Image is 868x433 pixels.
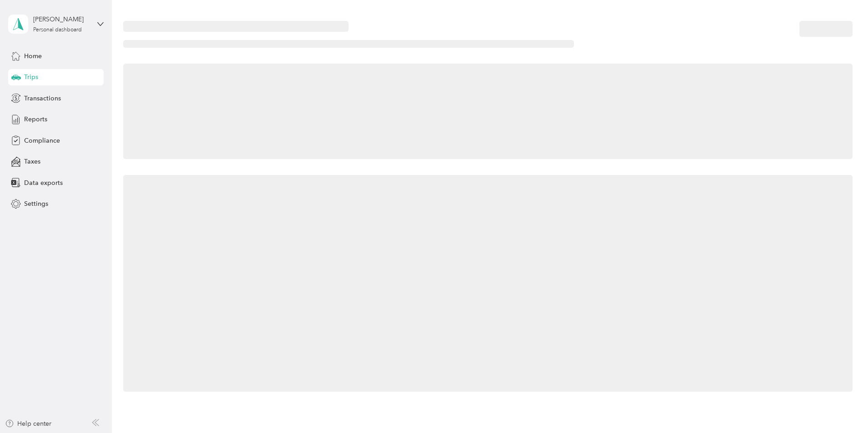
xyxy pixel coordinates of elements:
[33,15,90,24] div: [PERSON_NAME]
[5,419,51,428] button: Help center
[24,72,38,82] span: Trips
[24,178,63,188] span: Data exports
[24,157,40,166] span: Taxes
[817,382,868,433] iframe: Everlance-gr Chat Button Frame
[24,51,42,61] span: Home
[24,136,60,145] span: Compliance
[24,199,48,209] span: Settings
[24,114,47,124] span: Reports
[24,94,61,103] span: Transactions
[33,27,82,33] div: Personal dashboard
